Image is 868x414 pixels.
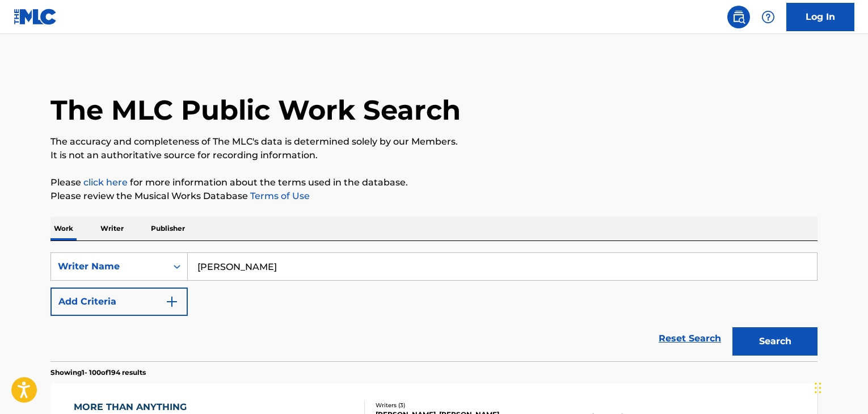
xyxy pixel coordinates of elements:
p: Publisher [148,217,188,240]
div: MORE THAN ANYTHING [74,400,192,414]
p: The accuracy and completeness of The MLC's data is determined solely by our Members. [50,135,818,149]
a: Terms of Use [248,191,310,201]
form: Search Form [50,252,818,361]
img: 9d2ae6d4665cec9f34b9.svg [165,295,179,309]
button: Search [732,327,818,356]
p: It is not an authoritative source for recording information. [50,149,818,162]
iframe: Chat Widget [811,360,868,414]
div: Writer Name [58,260,160,273]
img: search [732,10,745,24]
div: Перетащить [815,371,821,405]
p: Writer [97,217,127,240]
div: Writers ( 3 ) [376,401,547,409]
a: Log In [786,3,854,31]
p: Work [50,217,77,240]
p: Showing 1 - 100 of 194 results [50,367,146,378]
h1: The MLC Public Work Search [50,93,461,127]
a: Public Search [727,6,750,28]
p: Please for more information about the terms used in the database. [50,176,818,189]
p: Please review the Musical Works Database [50,189,818,203]
iframe: Resource Center [836,258,868,349]
button: Add Criteria [50,288,188,316]
img: help [761,10,775,24]
div: Help [757,6,779,28]
a: Reset Search [653,326,727,351]
img: MLC Logo [14,9,57,25]
a: click here [83,177,128,188]
div: Виджет чата [811,360,868,414]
